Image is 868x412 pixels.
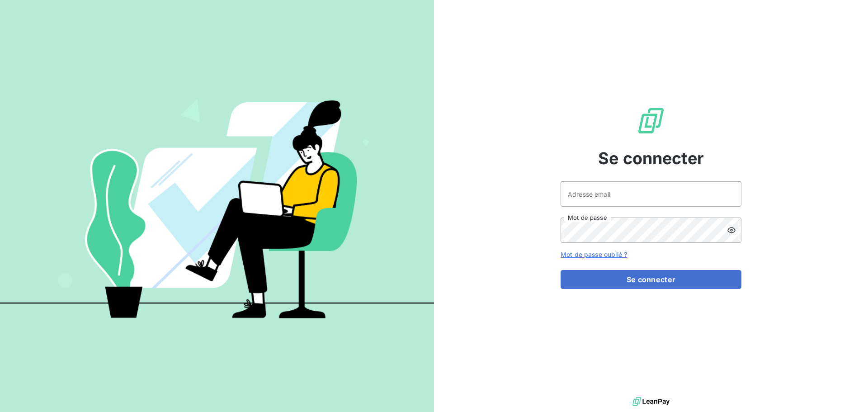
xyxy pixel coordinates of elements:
a: Mot de passe oublié ? [561,251,627,258]
input: placeholder [561,181,741,207]
img: logo [632,395,670,408]
img: Logo LeanPay [637,106,665,135]
button: Se connecter [561,270,741,289]
span: Se connecter [598,146,704,170]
